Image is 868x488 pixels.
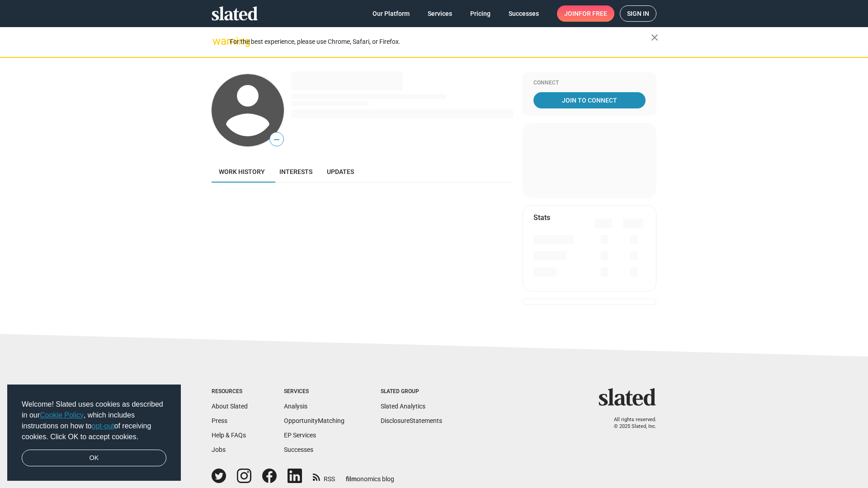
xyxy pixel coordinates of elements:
[501,5,546,22] a: Successes
[212,417,227,424] a: Press
[327,168,354,175] span: Updates
[212,161,272,183] a: Work history
[270,134,283,145] span: —
[420,5,459,22] a: Services
[284,417,344,424] a: OpportunityMatching
[219,168,265,175] span: Work history
[533,80,646,87] div: Connect
[535,92,644,108] span: Join To Connect
[373,5,410,22] span: Our Platform
[557,5,614,22] a: Joinfor free
[279,168,312,175] span: Interests
[22,399,166,442] span: Welcome! Slated uses cookies as described in our , which includes instructions on how to of recei...
[92,422,114,430] a: opt-out
[40,411,84,419] a: Cookie Policy
[604,417,656,430] p: All rights reserved. © 2025 Slated, Inc.
[284,403,307,410] a: Analysis
[381,417,442,424] a: DisclosureStatements
[649,32,660,43] mat-icon: close
[212,403,248,410] a: About Slated
[579,5,607,22] span: for free
[313,469,335,483] a: RSS
[284,388,344,395] div: Services
[346,468,394,483] a: filmonomics blog
[284,446,313,453] a: Successes
[230,36,651,48] div: For the best experience, please use Chrome, Safari, or Firefox.
[463,5,498,22] a: Pricing
[470,5,491,22] span: Pricing
[365,5,417,22] a: Our Platform
[320,161,361,183] a: Updates
[533,92,646,108] a: Join To Connect
[7,385,181,481] div: cookieconsent
[346,475,357,483] span: film
[428,5,452,22] span: Services
[381,403,425,410] a: Slated Analytics
[381,388,442,395] div: Slated Group
[22,450,166,467] a: dismiss cookie message
[212,36,223,47] mat-icon: warning
[284,432,316,439] a: EP Services
[212,446,226,453] a: Jobs
[509,5,539,22] span: Successes
[620,5,656,22] a: Sign in
[212,388,248,395] div: Resources
[212,432,246,439] a: Help & FAQs
[564,5,607,22] span: Join
[533,213,550,222] mat-card-title: Stats
[627,6,649,21] span: Sign in
[272,161,320,183] a: Interests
